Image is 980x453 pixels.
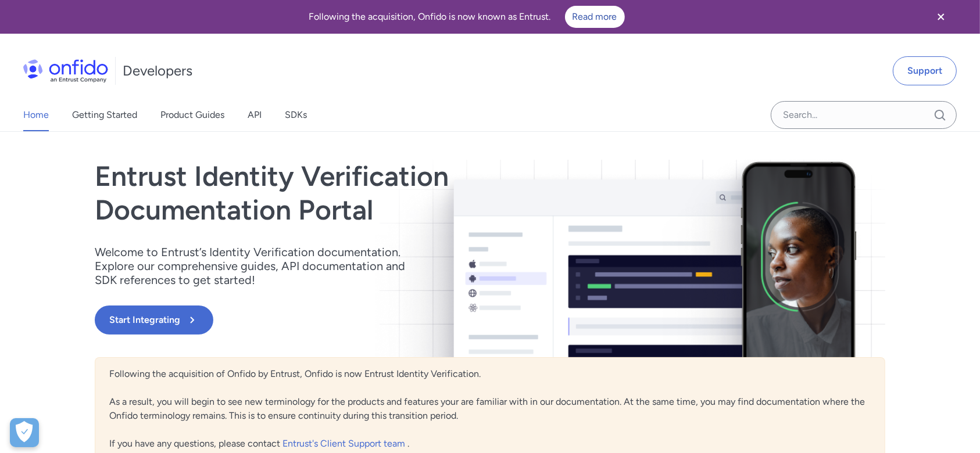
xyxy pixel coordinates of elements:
[248,99,262,131] a: API
[10,418,39,447] button: Open Preferences
[95,245,420,287] p: Welcome to Entrust’s Identity Verification documentation. Explore our comprehensive guides, API d...
[934,10,948,24] svg: Close banner
[23,59,108,82] img: Onfido Logo
[565,6,625,28] a: Read more
[282,438,407,449] a: Entrust's Client Support team
[160,99,224,131] a: Product Guides
[920,2,963,31] button: Close banner
[72,99,137,131] a: Getting Started
[893,56,957,85] a: Support
[14,6,920,28] div: Following the acquisition, Onfido is now known as Entrust.
[95,305,213,335] button: Start Integrating
[23,99,49,131] a: Home
[285,99,307,131] a: SDKs
[95,305,648,335] a: Start Integrating
[95,160,648,227] h1: Entrust Identity Verification Documentation Portal
[10,418,39,447] div: Cookie Preferences
[771,101,957,129] input: Onfido search input field
[123,62,192,80] h1: Developers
